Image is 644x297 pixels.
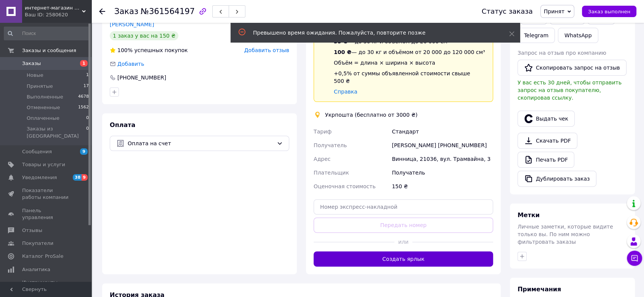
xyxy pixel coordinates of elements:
div: Получатель [390,166,495,179]
span: 1 [80,60,88,67]
a: WhatsApp [558,28,598,43]
span: 17 [83,83,89,90]
div: — до 30 кг и объёмом от 20 000 до 120 000 см³ [334,48,487,56]
span: 4678 [78,94,89,100]
a: Печать PDF [517,152,574,168]
span: 9 [80,148,88,155]
button: Выдать чек [517,111,575,127]
span: Выполненные [27,94,63,100]
span: 100 ₴ [334,49,351,55]
span: Оплата [110,121,135,129]
a: Скачать PDF [517,133,577,149]
div: [PHONE_NUMBER] [117,74,167,81]
span: Отмененные [27,104,60,111]
span: Отзывы [22,227,42,234]
div: Стандарт [390,125,495,138]
button: Дублировать заказ [517,171,596,187]
span: Примечания [517,286,561,293]
a: [PERSON_NAME] [110,21,154,27]
span: Добавить отзыв [244,47,289,53]
span: Добавить [117,61,144,67]
span: Запрос на отзыв про компанию [517,50,606,56]
span: 100% [117,47,133,53]
div: Превышено время ожидания. Пожалуйста, повторите позже [253,29,490,37]
span: Аналитика [22,266,50,273]
span: Заказы из [GEOGRAPHIC_DATA] [27,125,86,139]
span: Получатель [314,142,347,148]
span: Метки [517,211,540,219]
span: Заказы [22,60,41,67]
div: +0,5% от суммы объявленной стоимости свыше 500 ₴ [334,70,487,85]
span: Товары и услуги [22,161,65,168]
div: [PERSON_NAME] [PHONE_NUMBER] [390,138,495,152]
button: Создать ярлык [314,251,493,267]
span: 0 [86,115,89,122]
span: Адрес [314,156,330,162]
div: Ваш ID: 2580620 [25,11,91,18]
span: Заказ выполнен [588,9,630,14]
span: Заказы и сообщения [22,47,76,54]
div: успешных покупок [110,46,188,54]
input: Поиск [4,27,90,40]
span: 1 [86,72,89,79]
span: Каталог ProSale [22,253,63,260]
span: №361564197 [141,7,195,16]
span: Новые [27,72,43,79]
span: Плательщик [314,170,349,176]
span: Показатели работы компании [22,187,70,201]
input: Номер экспресс-накладной [314,199,493,214]
span: Принят [544,8,564,14]
div: Укрпошта (бесплатно от 3000 ₴) [323,111,420,119]
span: Инструменты вебмастера и SEO [22,279,70,293]
span: 0 [86,125,89,139]
span: интернет-магазин «Rasto» [25,5,82,11]
div: Объём = длина × ширина × высота [334,59,487,67]
div: Винница, 21036, вул. Трамвайна, 3 [390,152,495,166]
button: Скопировать запрос на отзыв [517,60,626,76]
a: Справка [334,89,357,95]
div: 1 заказ у вас на 150 ₴ [110,31,178,40]
span: У вас есть 30 дней, чтобы отправить запрос на отзыв покупателю, скопировав ссылку. [517,79,622,101]
span: Личные заметки, которые видите только вы. По ним можно фильтровать заказы [517,224,613,245]
a: Telegram [517,28,555,43]
span: Оценочная стоимость [314,183,376,189]
button: Чат с покупателем [627,251,642,266]
span: Сообщения [22,148,52,155]
span: 9 [82,174,88,181]
span: 1562 [78,104,89,111]
div: 150 ₴ [390,179,495,193]
span: Оплата на счет [128,139,274,148]
span: Тариф [314,129,332,135]
div: Статус заказа [482,8,533,15]
span: Заказ [114,7,138,16]
div: Вернуться назад [99,8,105,15]
button: Заказ выполнен [582,6,636,17]
span: Принятые [27,83,53,90]
span: Оплаченные [27,115,59,122]
span: или [394,238,412,246]
span: 38 [73,174,82,181]
span: Панель управления [22,207,70,221]
span: Уведомления [22,174,57,181]
span: Покупатели [22,240,53,247]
